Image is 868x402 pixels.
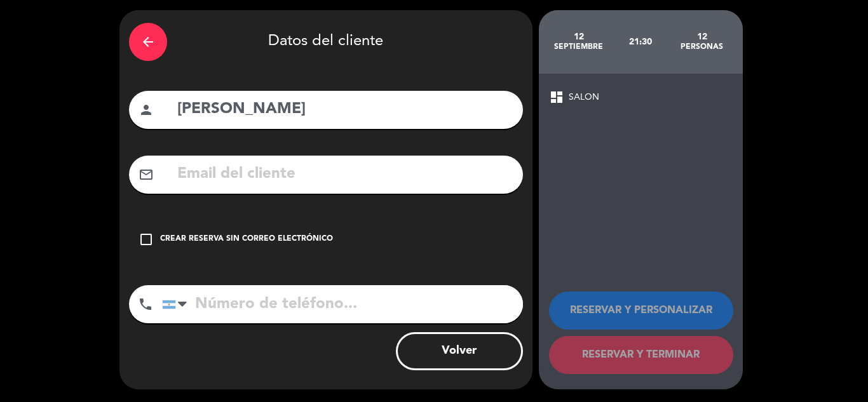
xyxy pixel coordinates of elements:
span: dashboard [549,90,564,105]
div: 21:30 [609,20,671,64]
i: check_box_outline_blank [139,232,154,247]
button: Volver [396,332,523,370]
div: Argentina: +54 [163,286,192,323]
input: Número de teléfono... [162,285,523,323]
i: phone [138,297,153,312]
div: personas [671,42,733,52]
input: Nombre del cliente [176,97,513,123]
div: 12 [671,32,733,42]
div: 12 [548,32,610,42]
button: RESERVAR Y PERSONALIZAR [549,291,733,330]
div: Datos del cliente [129,20,523,64]
input: Email del cliente [176,161,513,187]
div: septiembre [548,42,610,52]
span: SALON [569,90,599,105]
i: person [139,102,154,117]
button: RESERVAR Y TERMINAR [549,336,733,374]
i: arrow_back [140,34,156,50]
div: Crear reserva sin correo electrónico [160,233,333,246]
i: mail_outline [139,167,154,182]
